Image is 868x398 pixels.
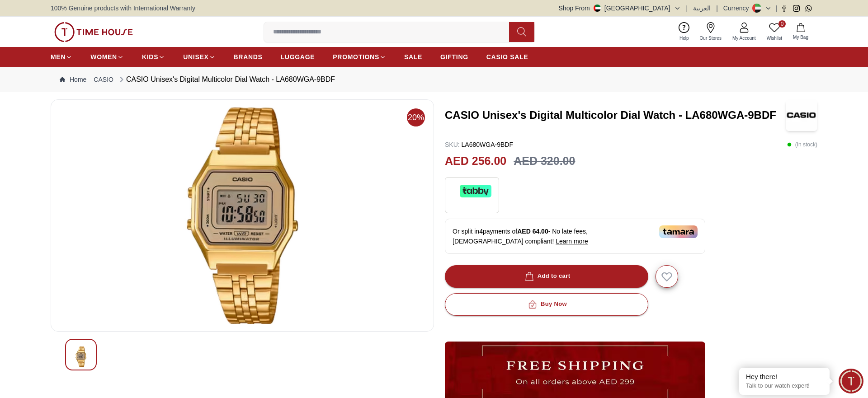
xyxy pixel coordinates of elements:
[526,299,567,309] div: Buy Now
[716,4,718,13] span: |
[445,108,786,122] h3: CASIO Unisex's Digital Multicolor Dial Watch - LA680WGA-9BDF
[142,49,165,65] a: KIDS
[789,34,812,41] span: My Bag
[761,20,788,43] a: 0Wishlist
[281,49,315,65] a: LUGGAGE
[445,140,513,149] p: LA680WGA-9BDF
[786,99,817,131] img: CASIO Unisex's Digital Multicolor Dial Watch - LA680WGA-9BDF
[696,35,725,42] span: Our Stores
[281,52,315,61] span: LUGGAGE
[517,228,548,235] span: AED 64.00
[142,52,158,61] span: KIDS
[404,49,422,65] a: SALE
[775,4,777,13] span: |
[839,369,863,393] div: Chat Widget
[90,52,117,61] span: WOMEN
[60,75,86,84] a: Home
[445,219,705,254] div: Or split in 4 payments of - No late fees, [DEMOGRAPHIC_DATA] compliant!
[333,49,386,65] a: PROMOTIONS
[729,35,759,42] span: My Account
[746,382,823,390] p: Talk to our watch expert!
[805,5,812,12] a: Whatsapp
[523,271,571,281] div: Add to cart
[694,20,727,43] a: Our Stores
[404,52,422,61] span: SALE
[234,52,263,61] span: BRANDS
[445,293,648,316] button: Buy Now
[445,141,460,148] span: SKU :
[787,140,817,149] p: ( In stock )
[90,49,124,65] a: WOMEN
[58,107,426,324] img: CASIO Unisex's Digital Multicolor Dial Watch - LA680WGA-9BDF
[594,5,601,12] img: United Arab Emirates
[788,21,814,42] button: My Bag
[556,238,588,245] span: Learn more
[51,52,66,61] span: MEN
[746,372,823,381] div: Hey there!
[778,20,786,28] span: 0
[723,4,753,13] div: Currency
[686,4,688,13] span: |
[183,52,208,61] span: UNISEX
[183,49,215,65] a: UNISEX
[676,35,693,42] span: Help
[659,225,698,238] img: Tamara
[440,49,468,65] a: GIFTING
[51,49,72,65] a: MEN
[407,108,425,126] span: 20%
[234,49,263,65] a: BRANDS
[51,67,817,92] nav: Breadcrumb
[445,265,648,288] button: Add to cart
[793,5,800,12] a: Instagram
[693,4,711,13] button: العربية
[559,4,681,13] button: Shop From[GEOGRAPHIC_DATA]
[51,4,195,13] span: 100% Genuine products with International Warranty
[486,49,528,65] a: CASIO SALE
[333,52,379,61] span: PROMOTIONS
[445,153,506,170] h2: AED 256.00
[763,35,786,42] span: Wishlist
[117,74,335,85] div: CASIO Unisex's Digital Multicolor Dial Watch - LA680WGA-9BDF
[674,20,694,43] a: Help
[486,52,528,61] span: CASIO SALE
[54,22,133,42] img: ...
[73,346,89,367] img: CASIO Unisex's Digital Multicolor Dial Watch - LA680WGA-9BDF
[440,52,468,61] span: GIFTING
[514,153,575,170] h3: AED 320.00
[781,5,788,12] a: Facebook
[94,75,113,84] a: CASIO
